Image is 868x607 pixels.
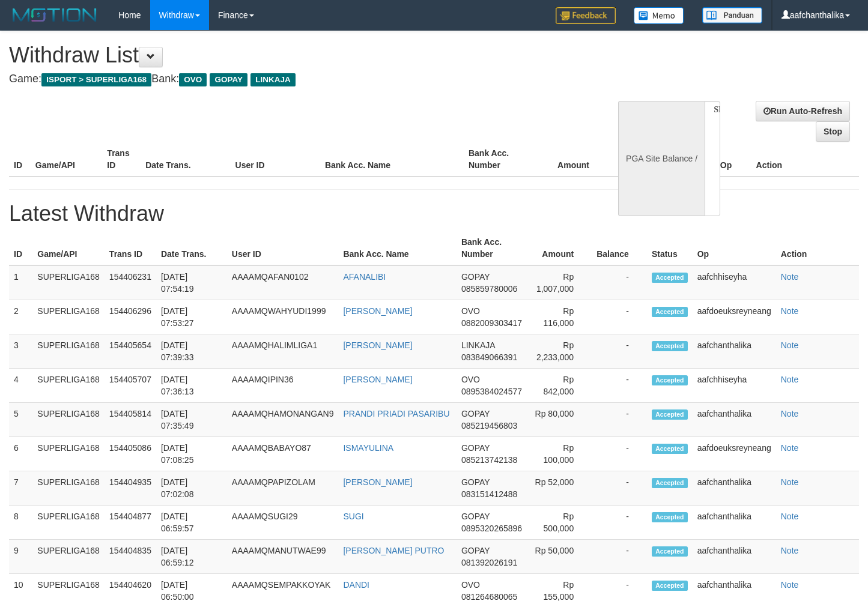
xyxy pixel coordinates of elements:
[343,512,363,521] a: SUGI
[527,369,592,403] td: Rp 842,000
[652,375,688,385] span: Accepted
[9,334,32,369] td: 3
[343,546,444,555] a: [PERSON_NAME] PUTRO
[652,444,688,454] span: Accepted
[31,142,103,177] th: Game/API
[179,73,207,86] span: OVO
[9,43,566,67] h1: Withdraw List
[105,265,156,300] td: 154406231
[156,506,227,540] td: [DATE] 06:59:57
[461,272,490,282] span: GOPAY
[693,471,776,506] td: aafchanthalika
[592,265,647,300] td: -
[32,506,105,540] td: SUPERLIGA168
[227,300,339,334] td: AAAAMQWAHYUDI1999
[652,478,688,488] span: Accepted
[461,409,490,418] span: GOPAY
[618,101,705,216] div: PGA Site Balance /
[141,142,230,177] th: Date Trans.
[461,477,490,487] span: GOPAY
[556,7,616,24] img: Feedback.jpg
[156,231,227,265] th: Date Trans.
[652,273,688,283] span: Accepted
[461,306,480,316] span: OVO
[693,300,776,334] td: aafdoeuksreyneang
[527,540,592,574] td: Rp 50,000
[461,592,517,602] span: 081264680065
[9,231,32,265] th: ID
[527,506,592,540] td: Rp 500,000
[343,375,412,384] a: [PERSON_NAME]
[32,437,105,471] td: SUPERLIGA168
[105,369,156,403] td: 154405707
[9,471,32,506] td: 7
[816,121,850,142] a: Stop
[461,421,517,430] span: 085219456803
[156,265,227,300] td: [DATE] 07:54:19
[9,6,100,24] img: MOTION_logo.png
[461,443,490,453] span: GOPAY
[32,471,105,506] td: SUPERLIGA168
[592,334,647,369] td: -
[9,142,31,177] th: ID
[156,334,227,369] td: [DATE] 07:39:33
[32,334,105,369] td: SUPERLIGA168
[210,73,247,86] span: GOPAY
[592,403,647,437] td: -
[32,540,105,574] td: SUPERLIGA168
[105,471,156,506] td: 154404935
[693,231,776,265] th: Op
[9,265,32,300] td: 1
[156,471,227,506] td: [DATE] 07:02:08
[457,231,527,265] th: Bank Acc. Number
[461,375,480,384] span: OVO
[461,387,522,396] span: 0895384024577
[535,142,607,177] th: Amount
[652,409,688,420] span: Accepted
[693,540,776,574] td: aafchanthalika
[461,284,517,294] span: 085859780006
[693,506,776,540] td: aafchanthalika
[461,340,495,350] span: LINKAJA
[227,334,339,369] td: AAAAMQHALIMLIGA1
[652,307,688,317] span: Accepted
[781,512,799,521] a: Note
[652,581,688,591] span: Accepted
[343,272,386,282] a: AFANALIBI
[105,506,156,540] td: 154404877
[693,437,776,471] td: aafdoeuksreyneang
[781,546,799,555] a: Note
[227,506,339,540] td: AAAAMQSUGI29
[607,142,673,177] th: Balance
[461,524,522,533] span: 0895320265896
[527,231,592,265] th: Amount
[343,443,393,453] a: ISMAYULINA
[156,369,227,403] td: [DATE] 07:36:13
[461,512,490,521] span: GOPAY
[652,546,688,557] span: Accepted
[227,437,339,471] td: AAAAMQBABAYO87
[592,300,647,334] td: -
[105,300,156,334] td: 154406296
[102,142,141,177] th: Trans ID
[693,403,776,437] td: aafchanthalika
[156,437,227,471] td: [DATE] 07:08:25
[105,540,156,574] td: 154404835
[461,455,517,465] span: 085213742138
[461,546,490,555] span: GOPAY
[105,231,156,265] th: Trans ID
[32,369,105,403] td: SUPERLIGA168
[343,306,412,316] a: [PERSON_NAME]
[461,580,480,590] span: OVO
[9,506,32,540] td: 8
[227,540,339,574] td: AAAAMQMANUTWAE99
[32,265,105,300] td: SUPERLIGA168
[756,101,850,121] a: Run Auto-Refresh
[592,506,647,540] td: -
[9,403,32,437] td: 5
[634,7,684,24] img: Button%20Memo.svg
[343,580,369,590] a: DANDI
[527,403,592,437] td: Rp 80,000
[592,540,647,574] td: -
[527,437,592,471] td: Rp 100,000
